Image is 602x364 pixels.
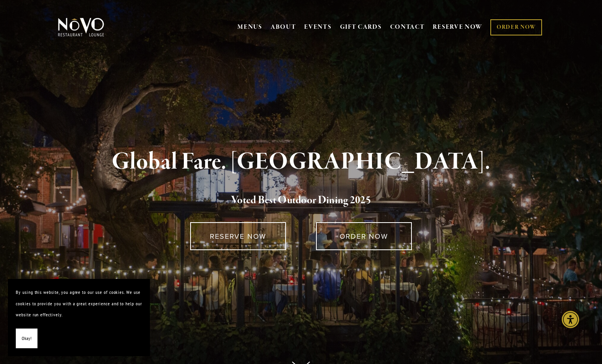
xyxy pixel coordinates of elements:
[271,23,296,31] a: ABOUT
[340,20,382,35] a: GIFT CARDS
[16,287,142,321] p: By using this website, you agree to our use of cookies. We use cookies to provide you with a grea...
[56,17,106,37] img: Novo Restaurant &amp; Lounge
[304,23,331,31] a: EVENTS
[316,222,412,250] a: ORDER NOW
[490,19,542,35] a: ORDER NOW
[433,20,482,35] a: RESERVE NOW
[390,20,425,35] a: CONTACT
[8,279,150,356] section: Cookie banner
[190,222,286,250] a: RESERVE NOW
[16,329,37,349] button: Okay!
[71,192,531,209] h2: 5
[22,333,32,344] span: Okay!
[562,311,579,328] div: Accessibility Menu
[112,147,490,177] strong: Global Fare. [GEOGRAPHIC_DATA].
[231,193,366,208] a: Voted Best Outdoor Dining 202
[237,23,262,31] a: MENUS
